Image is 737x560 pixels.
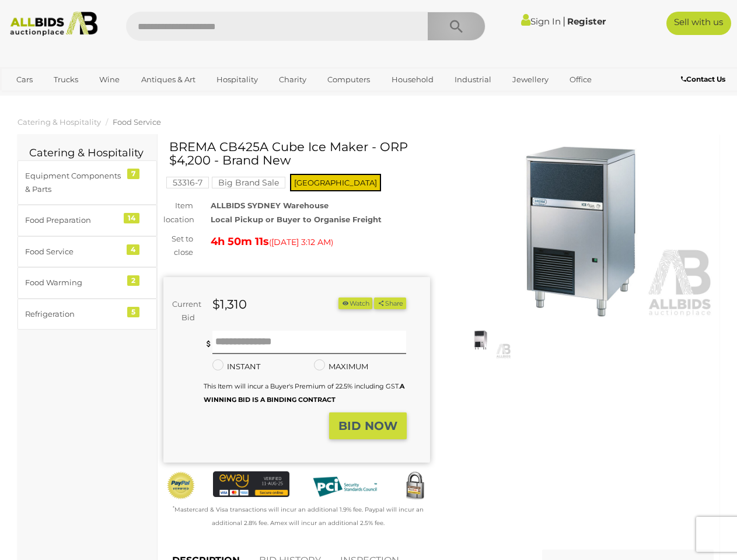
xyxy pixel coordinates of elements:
[25,213,121,227] div: Food Preparation
[212,360,260,373] label: INSTANT
[290,174,381,191] span: [GEOGRAPHIC_DATA]
[562,70,599,89] a: Office
[320,70,378,89] a: Computers
[204,382,404,404] small: This Item will incur a Buyer's Premium of 22.5% including GST.
[18,117,101,127] a: Catering & Hospitality
[113,117,161,127] a: Food Service
[155,232,202,260] div: Set to close
[127,275,139,286] div: 2
[25,276,121,289] div: Food Warming
[269,237,333,247] span: ( )
[54,89,152,108] a: [GEOGRAPHIC_DATA]
[46,70,86,89] a: Trucks
[166,177,209,188] mark: 53316-7
[307,471,383,502] img: PCI DSS compliant
[271,237,331,247] span: [DATE] 3:12 AM
[127,307,139,317] div: 5
[9,70,40,89] a: Cars
[447,70,499,89] a: Industrial
[127,169,139,179] div: 7
[338,297,372,310] button: Watch
[169,140,427,167] h1: BREMA CB425A Cube Ice Maker - ORP $4,200 - Brand New
[338,297,372,310] li: Watch this item
[173,506,424,527] small: Mastercard & Visa transactions will incur an additional 1.9% fee. Paypal will incur an additional...
[209,70,266,89] a: Hospitality
[25,245,121,258] div: Food Service
[213,471,289,496] img: eWAY Payment Gateway
[18,160,157,205] a: Equipment Components & Parts 7
[400,471,429,501] img: Secured by Rapid SSL
[212,297,247,311] strong: $1,310
[92,70,127,89] a: Wine
[384,70,441,89] a: Household
[9,89,48,108] a: Sports
[127,244,139,255] div: 4
[329,412,407,440] button: BID NOW
[211,215,382,224] strong: Local Pickup or Buyer to Organise Freight
[567,16,606,27] a: Register
[211,201,329,210] strong: ALLBIDS SYDNEY Warehouse
[666,12,731,35] a: Sell with us
[25,169,121,197] div: Equipment Components & Parts
[166,178,209,187] a: 53316-7
[18,299,157,330] a: Refrigeration 5
[134,70,203,89] a: Antiques & Art
[29,148,145,159] h2: Catering & Hospitality
[124,213,139,223] div: 14
[271,70,314,89] a: Charity
[18,267,157,298] a: Food Warming 2
[563,15,565,27] span: |
[427,12,485,41] button: Search
[505,70,556,89] a: Jewellery
[166,471,195,500] img: Official PayPal Seal
[374,297,406,310] button: Share
[5,12,103,36] img: Allbids.com.au
[681,73,728,86] a: Contact Us
[521,16,561,27] a: Sign In
[681,75,725,83] b: Contact Us
[314,360,368,373] label: MAXIMUM
[212,177,285,188] mark: Big Brand Sale
[163,297,204,325] div: Current Bid
[450,320,511,359] img: BREMA CB425A Cube Ice Maker - ORP $4,200 - Brand New
[211,235,269,248] strong: 4h 50m 11s
[155,199,202,226] div: Item location
[18,236,157,267] a: Food Service 4
[18,205,157,236] a: Food Preparation 14
[25,307,121,321] div: Refrigeration
[212,178,285,187] a: Big Brand Sale
[338,419,397,433] strong: BID NOW
[448,146,714,317] img: BREMA CB425A Cube Ice Maker - ORP $4,200 - Brand New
